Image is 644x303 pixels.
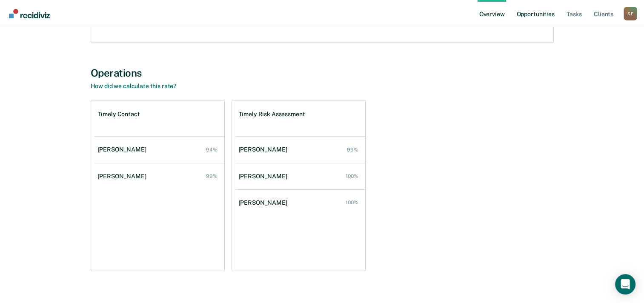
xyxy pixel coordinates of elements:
[98,111,140,118] h1: Timely Contact
[91,83,177,89] a: How did we calculate this rate?
[235,164,365,189] a: [PERSON_NAME] 100%
[624,7,637,20] div: S E
[346,200,358,206] div: 100%
[239,199,291,206] div: [PERSON_NAME]
[239,173,291,180] div: [PERSON_NAME]
[98,173,150,180] div: [PERSON_NAME]
[235,191,365,215] a: [PERSON_NAME] 100%
[239,111,305,118] h1: Timely Risk Assessment
[206,147,218,153] div: 94%
[615,274,635,294] div: Open Intercom Messenger
[91,67,554,79] div: Operations
[624,7,637,20] button: Profile dropdown button
[346,173,358,179] div: 100%
[94,137,224,162] a: [PERSON_NAME] 94%
[94,164,224,189] a: [PERSON_NAME] 99%
[347,147,358,153] div: 99%
[206,173,218,179] div: 99%
[9,9,50,18] img: Recidiviz
[239,146,291,153] div: [PERSON_NAME]
[98,146,150,153] div: [PERSON_NAME]
[235,137,365,162] a: [PERSON_NAME] 99%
